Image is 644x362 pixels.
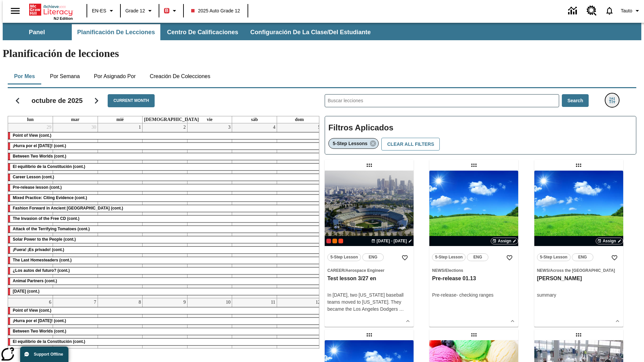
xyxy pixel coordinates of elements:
span: News [432,268,444,273]
div: Día del Trabajo (cont.) [8,288,322,295]
span: ENG [578,254,587,261]
span: Tema: News/Elections [432,267,516,274]
div: Animal Partners (cont.) [8,278,322,285]
button: 5-Step Lesson [432,253,466,261]
a: Centro de recursos, Se abrirá en una pestaña nueva. [583,2,601,20]
a: 1 de octubre de 2025 [137,123,142,131]
button: Assign Elegir fechas [491,238,518,244]
div: OL 2025 Auto Grade 12 [332,239,337,243]
span: Fashion Forward in Ancient Rome (cont.) [13,206,123,210]
div: Point of View (cont.) [8,132,322,139]
a: martes [70,116,81,123]
span: Point of View (cont.) [13,133,51,138]
span: / [344,268,345,273]
div: Pre-release lesson (cont.) [8,184,322,191]
span: 5-Step Lesson [540,254,568,261]
a: 5 de octubre de 2025 [317,123,322,131]
button: Regresar [9,92,26,109]
span: Support Offline [34,352,63,357]
td: 30 de septiembre de 2025 [53,123,98,298]
button: Assign Elegir fechas [596,238,623,244]
a: lunes [26,116,35,123]
button: Por asignado por [89,68,141,84]
button: Añadir a mis Favoritas [399,252,411,264]
a: 6 de octubre de 2025 [48,298,53,306]
div: Lección arrastrable: Test pre-release 21 [573,329,584,340]
div: Subbarra de navegación [3,24,377,40]
span: El equilibrio de la Constitución (cont.) [13,164,85,169]
a: 11 de octubre de 2025 [269,298,276,306]
h2: Filtros Aplicados [328,120,633,136]
div: El equilibrio de la Constitución (cont.) [8,339,322,345]
div: The Last Homesteaders (cont.) [8,257,322,264]
div: Lección arrastrable: Pre-release 01.13 [469,160,479,171]
div: Fashion Forward in Ancient Rome (cont.) [8,205,322,212]
div: Lección arrastrable: Test regular lesson [469,329,479,340]
div: Lección arrastrable: olga inkwell [573,160,584,171]
a: 8 de octubre de 2025 [137,298,142,306]
span: El equilibrio de la Constitución (cont.) [13,339,85,344]
div: El equilibrio de la Constitución (cont.) [8,164,322,170]
span: Aerospace Engineer [345,268,384,273]
button: Por semana [45,68,85,84]
div: Career Lesson (cont.) [8,174,322,181]
button: Oct 15 - Oct 15 Elegir fechas [370,238,414,244]
span: B [165,6,168,15]
button: Ver más [507,316,518,326]
a: 9 de octubre de 2025 [182,298,187,306]
a: domingo [293,116,305,123]
div: Between Two Worlds (cont.) [8,153,322,160]
button: Menú lateral de filtros [605,94,619,107]
button: Panel [3,24,70,40]
a: 7 de octubre de 2025 [93,298,98,306]
span: The Last Homesteaders (cont.) [13,258,71,262]
span: Panel [29,28,45,36]
a: 2 de octubre de 2025 [182,123,187,131]
div: ¡Hurra por el Día de la Constitución! (cont.) [8,318,322,324]
span: ENG [369,254,377,261]
button: Seguir [88,92,105,109]
a: 3 de octubre de 2025 [227,123,232,131]
span: The Invasion of the Free CD (cont.) [13,216,79,221]
div: Lección arrastrable: Test lesson 3/27 en [364,160,375,171]
span: Elections [445,268,463,273]
span: Planificación de lecciones [77,28,155,36]
a: miércoles [115,116,125,123]
span: Tauto [621,7,632,14]
a: viernes [205,116,214,123]
button: Abrir el menú lateral [5,1,25,21]
div: Test 1 [338,239,343,243]
div: Subbarra de navegación [3,23,641,40]
button: ENG [467,253,488,261]
h3: Test lesson 3/27 en [327,275,411,282]
h1: Planificación de lecciones [3,47,641,60]
span: 2025 Auto Grade 12 [191,7,240,14]
td: 2 de octubre de 2025 [143,123,187,298]
button: Centro de calificaciones [162,24,244,40]
span: ¿Los autos del futuro? (cont.) [13,268,70,273]
span: Career Lesson (cont.) [13,175,54,179]
span: Tema: Career/Aerospace Engineer [327,267,411,274]
span: Centro de calificaciones [167,28,238,36]
input: Buscar lecciones [325,95,559,107]
div: In [DATE], two [US_STATE] baseball teams moved to [US_STATE]. They became the Los Angeles Dodgers [327,292,411,313]
span: Current Class [326,239,331,243]
a: Portada [29,3,73,16]
h3: olga inkwell [537,275,621,282]
div: Pre-release- checking ranges [432,292,516,299]
span: Across the [GEOGRAPHIC_DATA] [550,268,615,273]
span: ¡Hurra por el Día de la Constitución! (cont.) [13,318,66,323]
span: EN-ES [92,7,106,14]
div: ¡Hurra por el Día de la Constitución! (cont.) [8,143,322,149]
a: sábado [250,116,259,123]
div: ¿Los autos del futuro? (cont.) [8,267,322,274]
span: / [444,268,445,273]
span: Career [327,268,344,273]
span: 5-Step Lessons [333,141,367,146]
span: 5-Step Lesson [435,254,463,261]
div: Eliminar 5-Step Lessons el ítem seleccionado del filtro [328,138,379,149]
div: lesson details [325,171,414,327]
span: Animal Partners (cont.) [13,279,57,283]
span: Configuración de la clase/del estudiante [250,28,371,36]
